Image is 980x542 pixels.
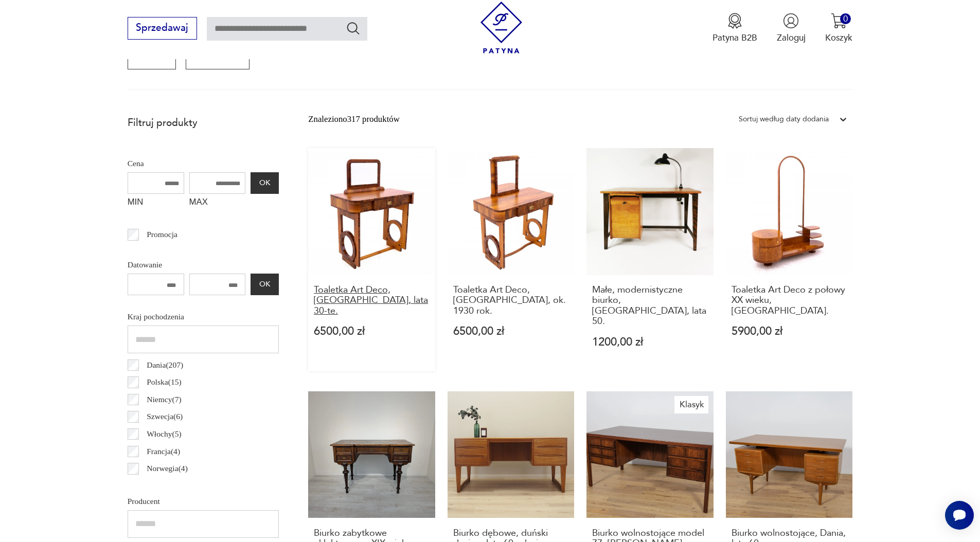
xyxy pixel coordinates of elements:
p: Francja ( 4 ) [147,445,180,458]
p: Datowanie [128,258,279,272]
div: Znaleziono 317 produktów [308,113,400,126]
img: Ikona medalu [727,13,743,29]
a: Sprzedawaj [128,25,197,33]
label: MIN [128,194,184,213]
button: OK [251,172,278,194]
label: MAX [189,194,246,213]
img: Ikonka użytkownika [783,13,799,29]
button: 0Koszyk [825,13,852,44]
p: Filtruj produkty [128,116,279,130]
a: Toaletka Art Deco z połowy XX wieku, Polska.Toaletka Art Deco z połowy XX wieku, [GEOGRAPHIC_DATA... [726,148,853,371]
button: Zaloguj [777,13,806,44]
div: 0 [840,13,851,24]
p: Kraj pochodzenia [128,310,279,323]
p: 6500,00 zł [453,326,569,337]
a: Toaletka Art Deco, Polska, lata 30-te.Toaletka Art Deco, [GEOGRAPHIC_DATA], lata 30-te.6500,00 zł [308,148,435,371]
p: Koszyk [825,32,852,44]
p: 1200,00 zł [592,337,708,348]
a: Ikona medaluPatyna B2B [712,13,757,44]
p: 5900,00 zł [732,326,847,337]
p: Producent [128,495,279,508]
button: OK [251,274,278,295]
p: Szwecja ( 6 ) [147,410,183,423]
img: Patyna - sklep z meblami i dekoracjami vintage [475,2,527,53]
p: Norwegia ( 4 ) [147,462,188,475]
p: Niemcy ( 7 ) [147,393,182,406]
button: Szukaj [346,21,361,35]
iframe: Smartsupp widget button [945,501,974,530]
button: Sprzedawaj [128,17,197,40]
p: Czechosłowacja ( 2 ) [147,479,208,493]
h3: Małe, modernistyczne biurko, [GEOGRAPHIC_DATA], lata 50. [592,285,708,327]
button: Patyna B2B [712,13,757,44]
div: Sortuj według daty dodania [739,113,829,126]
p: Dania ( 207 ) [147,358,183,372]
p: Cena [128,157,279,170]
h3: Toaletka Art Deco, [GEOGRAPHIC_DATA], lata 30-te. [314,285,430,316]
a: Toaletka Art Deco, Polska, ok. 1930 rok.Toaletka Art Deco, [GEOGRAPHIC_DATA], ok. 1930 rok.6500,0... [448,148,575,371]
p: Patyna B2B [712,32,757,44]
img: Ikona koszyka [831,13,847,29]
h3: Toaletka Art Deco, [GEOGRAPHIC_DATA], ok. 1930 rok. [453,285,569,316]
h3: Toaletka Art Deco z połowy XX wieku, [GEOGRAPHIC_DATA]. [732,285,847,316]
a: Małe, modernistyczne biurko, Niemcy, lata 50.Małe, modernistyczne biurko, [GEOGRAPHIC_DATA], lata... [586,148,714,371]
p: Promocja [147,228,177,241]
p: Polska ( 15 ) [147,375,182,389]
p: 6500,00 zł [314,326,430,337]
p: Zaloguj [777,32,806,44]
p: Włochy ( 5 ) [147,427,182,441]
